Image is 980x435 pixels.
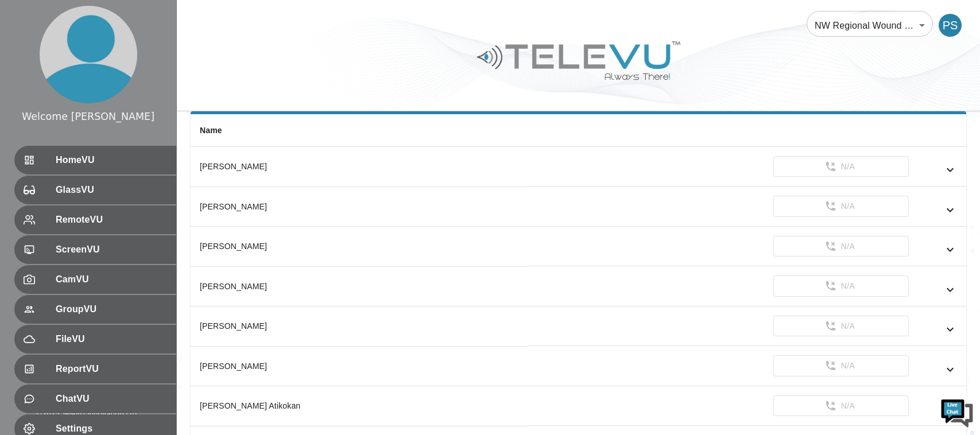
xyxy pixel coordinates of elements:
div: [PERSON_NAME] Atikokan [200,400,520,411]
div: NW Regional Wound Care [807,9,933,41]
span: ScreenVU [56,243,167,257]
span: HomeVU [56,153,167,167]
div: [PERSON_NAME] [200,281,520,292]
img: Logo [475,37,682,84]
span: CamVU [56,273,167,286]
div: [PERSON_NAME] [200,240,520,252]
span: ChatVU [56,392,167,406]
div: GroupVU [14,295,176,324]
div: ScreenVU [14,235,176,264]
div: ChatVU [14,384,176,413]
div: ReportVU [14,355,176,383]
div: [PERSON_NAME] [200,201,520,212]
span: GlassVU [56,183,167,197]
span: FileVU [56,332,167,346]
div: RemoteVU [14,205,176,234]
span: RemoteVU [56,213,167,227]
div: [PERSON_NAME] [200,161,520,172]
img: profile.png [40,6,137,103]
div: PS [939,14,962,37]
div: HomeVU [14,146,176,174]
div: CamVU [14,265,176,294]
span: ReportVU [56,362,167,376]
div: [PERSON_NAME] [200,360,520,372]
div: FileVU [14,325,176,354]
div: GlassVU [14,176,176,204]
div: Welcome [PERSON_NAME] [22,109,154,124]
span: GroupVU [56,302,167,316]
img: Chat Widget [940,395,974,429]
div: [PERSON_NAME] [200,320,520,332]
span: Name [200,126,222,135]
